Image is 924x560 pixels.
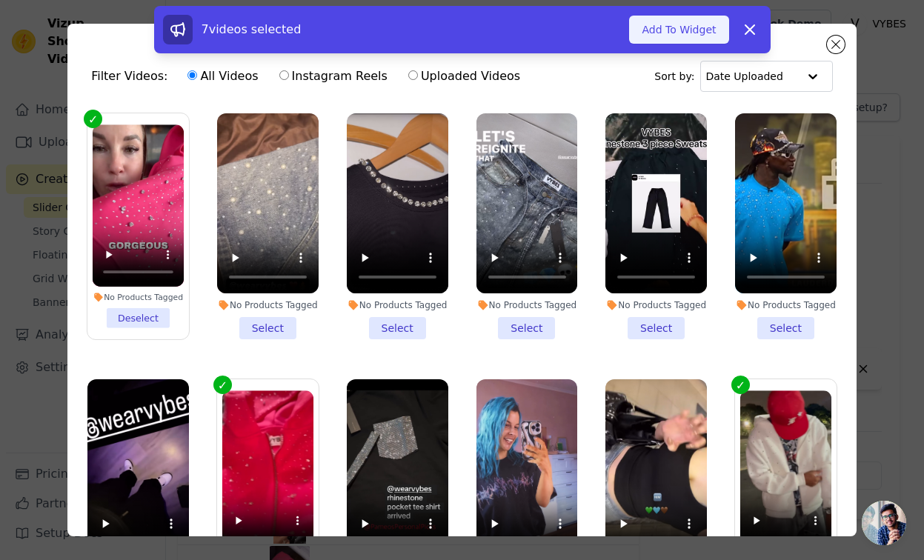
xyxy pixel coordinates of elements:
[476,299,578,311] div: No Products Tagged
[347,299,448,311] div: No Products Tagged
[629,16,728,44] button: Add To Widget
[217,299,319,311] div: No Products Tagged
[187,67,259,86] label: All Videos
[93,292,184,302] div: No Products Tagged
[279,67,388,86] label: Instagram Reels
[654,61,833,92] div: Sort by:
[735,299,837,311] div: No Products Tagged
[408,67,521,86] label: Uploaded Videos
[91,59,528,93] div: Filter Videos:
[605,299,707,311] div: No Products Tagged
[862,501,906,545] a: Open chat
[202,22,302,36] span: 7 videos selected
